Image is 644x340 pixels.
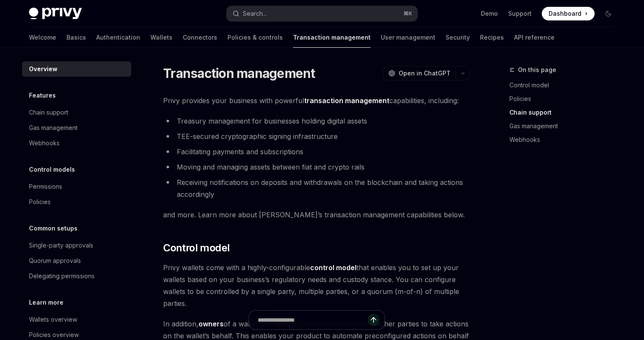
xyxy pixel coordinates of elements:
[163,115,470,127] li: Treasury management for businesses holding digital assets
[163,176,470,200] li: Receiving notifications on deposits and withdrawals on the blockchain and taking actions accordingly
[509,119,622,133] a: Gas management
[29,138,60,148] div: Webhooks
[163,241,230,255] span: Control model
[29,107,68,118] div: Chain support
[29,8,82,20] img: dark logo
[22,253,131,268] a: Quorum approvals
[163,130,470,142] li: TEE-secured cryptographic signing infrastructure
[403,10,412,17] span: ⌘ K
[29,123,78,133] div: Gas management
[22,61,131,77] a: Overview
[29,223,78,233] h5: Common setups
[304,96,389,105] strong: transaction management
[29,64,57,74] div: Overview
[509,133,622,147] a: Webhooks
[163,66,315,81] h1: Transaction management
[601,7,615,20] button: Toggle dark mode
[22,268,131,284] a: Delegating permissions
[22,120,131,135] a: Gas management
[163,95,470,107] span: Privy provides your business with powerful capabilities, including:
[29,256,81,266] div: Quorum approvals
[22,135,131,151] a: Webhooks
[368,314,379,326] button: Send message
[29,314,77,325] div: Wallets overview
[514,27,555,48] a: API reference
[29,240,93,251] div: Single-party approvals
[227,27,283,48] a: Policies & controls
[549,9,581,18] span: Dashboard
[227,6,417,21] button: Search...⌘K
[183,27,217,48] a: Connectors
[22,194,131,210] a: Policies
[29,197,51,207] div: Policies
[258,311,368,329] input: Ask a question...
[310,263,356,272] strong: control model
[509,92,622,106] a: Policies
[518,65,556,75] span: On this page
[293,27,371,48] a: Transaction management
[66,27,86,48] a: Basics
[163,209,470,221] span: and more. Learn more about [PERSON_NAME]’s transaction management capabilities below.
[29,182,62,192] div: Permissions
[480,27,504,48] a: Recipes
[383,66,456,81] button: Open in ChatGPT
[163,146,470,158] li: Facilitating payments and subscriptions
[22,312,131,327] a: Wallets overview
[446,27,470,48] a: Security
[29,297,63,308] h5: Learn more
[29,27,56,48] a: Welcome
[399,69,451,78] span: Open in ChatGPT
[22,238,131,253] a: Single-party approvals
[22,105,131,120] a: Chain support
[310,263,356,272] a: control model
[22,179,131,194] a: Permissions
[481,9,498,18] a: Demo
[381,27,435,48] a: User management
[29,164,75,175] h5: Control models
[163,262,470,309] span: Privy wallets come with a highly-configurable that enables you to set up your wallets based on yo...
[243,9,267,19] div: Search...
[29,271,95,281] div: Delegating permissions
[163,161,470,173] li: Moving and managing assets between fiat and crypto rails
[150,27,172,48] a: Wallets
[29,330,79,340] div: Policies overview
[96,27,140,48] a: Authentication
[509,78,622,92] a: Control model
[509,106,622,119] a: Chain support
[508,9,532,18] a: Support
[542,7,595,20] a: Dashboard
[29,90,56,101] h5: Features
